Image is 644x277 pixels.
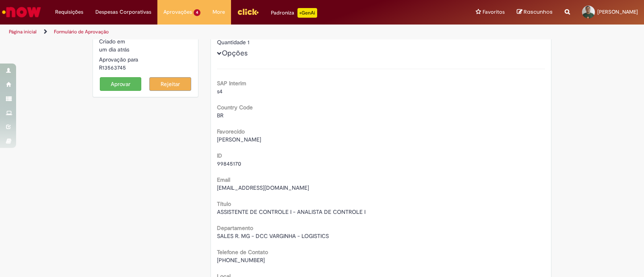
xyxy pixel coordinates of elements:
div: R13563745 [99,64,192,72]
span: Favoritos [483,8,505,16]
ul: Trilhas de página [6,25,423,39]
b: Departamento [217,224,253,232]
div: Padroniza [271,8,317,18]
span: Despesas Corporativas [95,8,151,16]
span: Aprovações [163,8,192,16]
button: Rejeitar [149,77,191,91]
span: [PERSON_NAME] [217,136,261,143]
b: Country Code [217,104,253,111]
p: +GenAi [297,8,317,18]
div: Quantidade 1 [217,38,545,46]
span: [PERSON_NAME] [597,8,638,15]
a: Página inicial [9,29,37,35]
b: Email [217,176,230,183]
button: Aprovar [100,77,142,91]
span: SALES R. MG - DCC VARGINHA - LOGISTICS [217,232,329,240]
a: Formulário de Aprovação [54,29,109,35]
b: SAP Interim [217,80,246,87]
span: More [213,8,225,16]
b: Favorecido [217,128,245,135]
b: ID [217,152,222,159]
b: Telefone de Contato [217,248,268,256]
span: [PHONE_NUMBER] [217,256,265,264]
span: s4 [217,88,223,95]
span: [EMAIL_ADDRESS][DOMAIN_NAME] [217,184,309,191]
span: Rascunhos [524,8,553,16]
time: 26/09/2025 13:04:37 [99,46,129,53]
img: click_logo_yellow_360x200.png [237,6,259,18]
img: ServiceNow [1,4,42,20]
span: 99845170 [217,160,241,167]
span: um dia atrás [99,46,129,53]
span: ASSISTENTE DE CONTROLE I - ANALISTA DE CONTROLE I [217,208,365,215]
span: 4 [194,9,200,16]
div: 26/09/2025 13:04:37 [99,45,192,53]
b: Título [217,200,231,207]
label: Aprovação para [99,55,138,64]
span: BR [217,112,223,119]
span: Requisições [55,8,83,16]
a: Rascunhos [517,8,553,16]
label: Criado em [99,37,125,45]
